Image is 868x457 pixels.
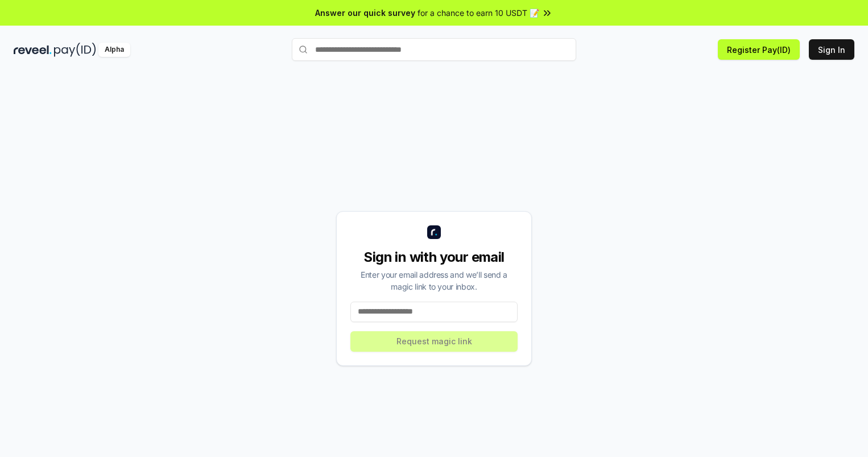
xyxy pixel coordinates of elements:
img: pay_id [54,43,96,57]
div: Sign in with your email [350,248,518,266]
span: for a chance to earn 10 USDT 📝 [418,7,539,19]
img: reveel_dark [14,43,52,57]
button: Sign In [809,39,854,60]
div: Enter your email address and we’ll send a magic link to your inbox. [350,269,518,293]
img: logo_small [427,225,441,239]
button: Register Pay(ID) [718,39,800,60]
div: Alpha [98,43,130,57]
span: Answer our quick survey [315,7,415,19]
